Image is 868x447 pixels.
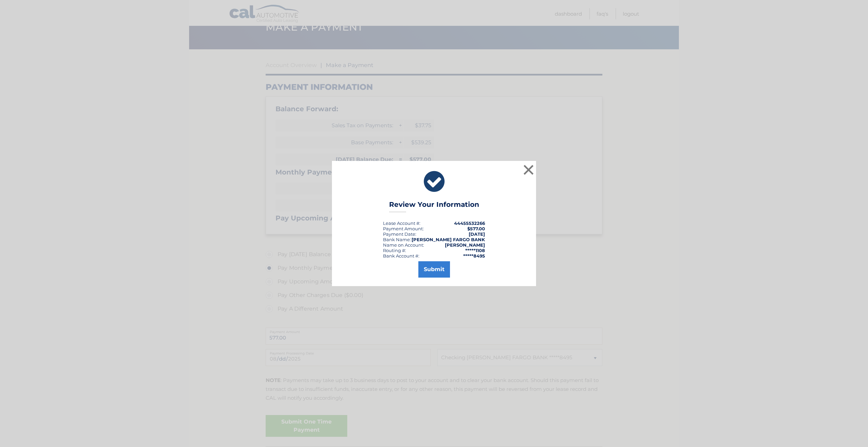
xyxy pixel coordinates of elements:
[383,248,406,253] div: Routing #:
[412,237,485,242] strong: [PERSON_NAME] FARGO BANK
[383,220,420,226] div: Lease Account #:
[383,242,424,248] div: Name on Account:
[389,200,479,212] h3: Review Your Information
[383,226,424,231] div: Payment Amount:
[383,253,419,259] div: Bank Account #:
[454,220,485,226] strong: 44455532266
[469,231,485,237] span: [DATE]
[467,226,485,231] span: $577.00
[418,261,450,278] button: Submit
[383,231,416,237] div: :
[445,242,485,248] strong: [PERSON_NAME]
[383,237,411,242] div: Bank Name:
[383,231,415,237] span: Payment Date
[522,163,535,177] button: ×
